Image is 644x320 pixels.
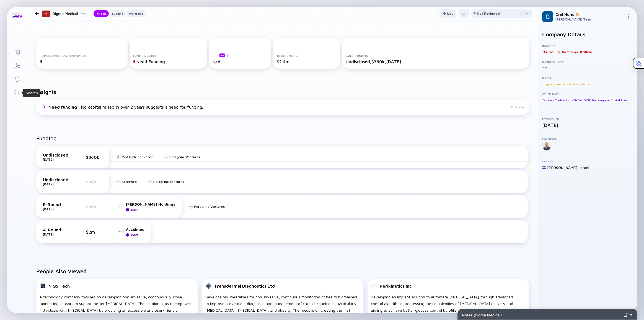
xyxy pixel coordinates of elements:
div: $2.4m [277,59,337,64]
div: Healthcare [580,49,593,55]
div: Q2/24 [510,105,524,109]
div: Latest Funding [346,54,526,57]
img: Menu [626,14,631,19]
div: Israel [580,165,589,170]
div: N/A [213,59,268,64]
div: Doctors [581,81,591,87]
a: Peregrine Ventures [148,180,184,184]
div: Biotechnology [562,49,579,55]
div: Business Model [542,60,633,63]
div: NIQS Tech [48,283,70,288]
div: Clinical Trials [611,97,628,103]
h2: Funding [36,135,57,141]
div: Accelmed [121,180,137,184]
div: [DATE] [43,157,71,162]
a: Reminders [7,72,27,85]
div: Undisclosed [43,177,71,182]
div: Need Funding [133,59,204,64]
div: $ N/A [86,204,103,209]
div: No capital raised in over 2 years suggests a need for funding. [48,104,203,109]
div: [DATE] [43,232,71,236]
div: Leader [130,208,139,211]
div: 10 [42,11,50,17]
a: Investor Map [7,59,27,72]
div: Undisclosed, $360k, [DATE] [346,59,526,64]
div: beta [219,53,225,57]
button: Workforce [76,13,100,20]
button: Funding [110,10,126,17]
img: Israel Flag [542,166,546,170]
div: Insights [94,11,109,16]
div: Industry [542,44,633,47]
div: [DATE] [43,207,71,211]
div: Peregrine Ventures [169,155,200,159]
div: Bioconvergence [591,97,610,103]
span: Need funding : [48,104,80,109]
div: Other Tags [542,92,633,96]
button: Workforce [127,10,145,17]
div: B2B [542,65,548,71]
div: [PERSON_NAME] Holdings [126,202,175,206]
a: Accelmed [116,180,137,184]
div: Funding [110,11,126,16]
h2: People Also Viewed [36,268,529,274]
div: Search [26,90,38,96]
div: Notes ( Digma Medical ) [462,313,622,317]
div: [DEMOGRAPHIC_DATA] Employees [40,54,124,57]
div: [PERSON_NAME] Team [555,17,624,21]
div: [MEDICAL_DATA] [570,97,591,103]
div: $ N/A [86,179,103,184]
div: Hospitals [542,81,554,87]
div: Digma Medical [53,10,87,17]
div: Leader [130,234,139,237]
div: $360k [86,155,103,160]
a: [PERSON_NAME] HoldingsLeader [118,202,175,211]
a: Lists [7,45,27,59]
button: List [439,9,456,18]
div: Total Funding [277,54,337,57]
a: MedTech Innovator [116,155,153,159]
a: AccelmedLeader [118,227,144,237]
div: Perikinetics Inc [380,283,412,288]
div: MedTech Innovator [121,155,153,159]
div: ARR [213,53,268,57]
div: Orel Nunu [555,12,624,17]
div: B-Round [43,202,71,207]
div: Buyer [542,76,633,80]
a: Peregrine Ventures [164,155,200,159]
div: Offices [542,160,633,163]
h2: Company Details [542,31,633,37]
div: Established [542,117,633,121]
img: Orel Profile Picture [542,11,553,22]
div: 6 [40,59,124,64]
div: Peregrine Ventures [153,180,184,184]
div: Funding Status [133,54,204,57]
img: Expand Notes [624,313,628,317]
div: Accelmed [126,227,144,232]
div: Peregrine Ventures [194,204,225,209]
a: Search [7,85,27,99]
div: [DATE] [542,122,633,128]
div: $2m [86,229,103,234]
div: Workforce [127,11,145,16]
button: Funding [56,13,75,20]
div: Transdermal Diagnostics Ltd [214,283,275,288]
div: Catheters [542,97,554,103]
a: Peregrine Ventures [188,204,225,209]
div: A-Round [43,227,71,232]
h2: Insights [36,89,56,95]
div: Not Reviewed [477,11,500,16]
button: Insights [36,13,55,20]
button: Insights [94,10,109,17]
div: Manufacturing [542,49,561,55]
img: Open Notes [630,314,633,316]
div: [PERSON_NAME] , [547,165,579,170]
div: Treatments [555,97,569,103]
div: Healthcare Providers [555,81,581,87]
div: Founders [542,137,633,140]
div: [DATE] [43,182,71,186]
div: Undisclosed [43,152,71,157]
